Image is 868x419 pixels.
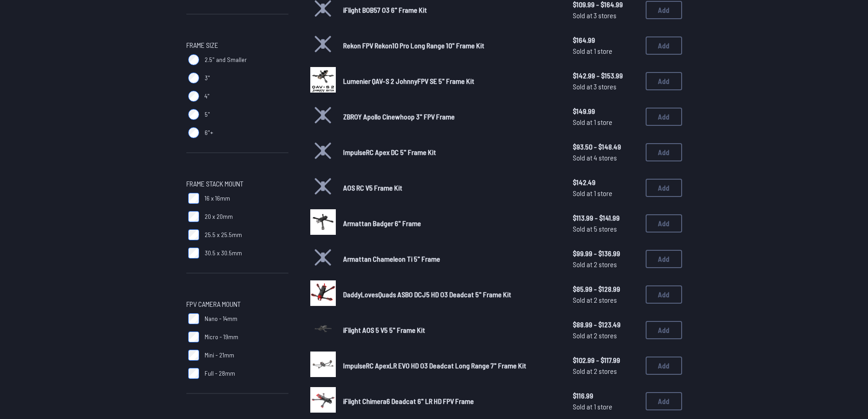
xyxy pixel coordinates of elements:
[343,76,558,87] a: Lumenier QAV-S 2 JohnnyFPV SE 5" Frame Kit
[573,10,638,21] span: Sold at 3 stores
[573,355,638,366] span: $102.99 - $117.99
[343,147,558,158] a: ImpulseRC Apex DC 5" Frame Kit
[646,143,682,161] button: Add
[573,117,638,128] span: Sold at 1 store
[573,46,638,57] span: Sold at 1 store
[343,41,484,50] span: Rekon FPV Rekon10 Pro Long Range 10" Frame Kit
[343,397,474,405] span: iFlight Chimera6 Deadcat 6" LR HD FPV Frame
[573,106,638,117] span: $149.99
[188,91,199,102] input: 4"
[205,332,238,341] span: Micro - 19mm
[573,390,638,401] span: $116.99
[343,182,558,193] a: AOS RC V5 Frame Kit
[310,316,336,341] img: image
[205,369,235,378] span: Full - 28mm
[646,1,682,19] button: Add
[343,148,436,156] span: ImpulseRC Apex DC 5" Frame Kit
[646,108,682,126] button: Add
[205,351,234,360] span: Mini - 21mm
[343,290,511,299] span: DaddyLovesQuads ASBO DCJ5 HD O3 Deadcat 5" Frame Kit
[646,72,682,90] button: Add
[310,67,336,93] img: image
[205,110,210,119] span: 5"
[646,392,682,410] button: Add
[573,188,638,199] span: Sold at 1 store
[186,299,241,310] span: FPV Camera Mount
[310,387,336,415] a: image
[343,5,427,14] span: iFlight BOB57 O3 6" Frame Kit
[343,325,558,336] a: iFlight AOS 5 V5 5" Frame Kit
[205,128,213,137] span: 6"+
[573,223,638,234] span: Sold at 5 stores
[343,77,474,85] span: Lumenier QAV-S 2 JohnnyFPV SE 5" Frame Kit
[310,280,336,309] a: image
[188,313,199,324] input: Nano - 14mm
[573,35,638,46] span: $164.99
[343,111,558,122] a: ZBROY Apollo Cinewhoop 3" FPV Frame
[343,326,425,334] span: iFlight AOS 5 V5 5" Frame Kit
[188,72,199,83] input: 3"
[205,314,237,323] span: Nano - 14mm
[343,396,558,407] a: iFlight Chimera6 Deadcat 6" LR HD FPV Frame
[573,319,638,330] span: $88.99 - $123.49
[343,218,558,229] a: Armattan Badger 6" Frame
[343,253,558,264] a: Armattan Chameleon Ti 5" Frame
[573,295,638,305] span: Sold at 2 stores
[205,55,247,64] span: 2.5" and Smaller
[310,316,336,344] a: image
[646,179,682,197] button: Add
[343,360,558,371] a: ImpulseRC ApexLR EVO HD O3 Deadcat Long Range 7" Frame Kit
[343,219,421,228] span: Armattan Badger 6" Frame
[188,193,199,204] input: 16 x 16mm
[188,248,199,259] input: 30.5 x 30.5mm
[573,177,638,188] span: $142.49
[310,67,336,95] a: image
[343,5,558,16] a: iFlight BOB57 O3 6" Frame Kit
[573,366,638,377] span: Sold at 2 stores
[188,368,199,379] input: Full - 28mm
[186,178,243,189] span: Frame Stack Mount
[573,284,638,295] span: $85.99 - $128.99
[186,40,218,51] span: Frame Size
[310,352,336,380] a: image
[646,214,682,233] button: Add
[205,248,242,258] span: 30.5 x 30.5mm
[310,209,336,235] img: image
[646,357,682,375] button: Add
[573,330,638,341] span: Sold at 2 stores
[310,209,336,238] a: image
[646,36,682,55] button: Add
[573,70,638,81] span: $142.99 - $153.99
[343,112,455,121] span: ZBROY Apollo Cinewhoop 3" FPV Frame
[343,183,402,192] span: AOS RC V5 Frame Kit
[573,259,638,270] span: Sold at 2 stores
[646,321,682,339] button: Add
[188,109,199,120] input: 5"
[310,280,336,306] img: image
[573,141,638,152] span: $93.50 - $148.49
[205,212,233,221] span: 20 x 20mm
[573,152,638,163] span: Sold at 4 stores
[573,248,638,259] span: $99.99 - $136.99
[573,81,638,92] span: Sold at 3 stores
[188,229,199,240] input: 25.5 x 25.5mm
[188,331,199,342] input: Micro - 19mm
[188,54,199,65] input: 2.5" and Smaller
[646,250,682,268] button: Add
[573,401,638,412] span: Sold at 1 store
[188,350,199,361] input: Mini - 21mm
[310,387,336,413] img: image
[343,254,440,263] span: Armattan Chameleon Ti 5" Frame
[205,194,230,203] span: 16 x 16mm
[205,92,210,101] span: 4"
[310,352,336,377] img: image
[343,289,558,300] a: DaddyLovesQuads ASBO DCJ5 HD O3 Deadcat 5" Frame Kit
[188,127,199,138] input: 6"+
[646,285,682,304] button: Add
[343,40,558,51] a: Rekon FPV Rekon10 Pro Long Range 10" Frame Kit
[343,361,526,370] span: ImpulseRC ApexLR EVO HD O3 Deadcat Long Range 7" Frame Kit
[205,230,242,239] span: 25.5 x 25.5mm
[205,73,210,83] span: 3"
[573,212,638,223] span: $113.99 - $141.99
[188,211,199,222] input: 20 x 20mm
